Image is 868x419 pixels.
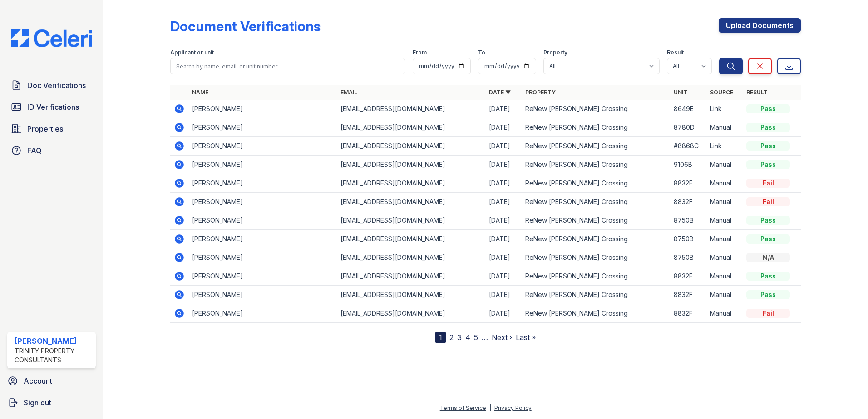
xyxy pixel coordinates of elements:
[746,197,790,206] div: Fail
[457,333,462,342] a: 3
[474,333,478,342] a: 5
[188,248,337,267] td: [PERSON_NAME]
[516,333,536,342] a: Last »
[670,286,706,304] td: 8832F
[485,156,522,174] td: [DATE]
[746,123,790,132] div: Pass
[485,230,522,248] td: [DATE]
[340,89,357,96] a: Email
[670,267,706,286] td: 8832F
[337,267,485,286] td: [EMAIL_ADDRESS][DOMAIN_NAME]
[746,104,790,113] div: Pass
[7,98,96,116] a: ID Verifications
[485,137,522,156] td: [DATE]
[15,346,92,365] div: Trinity Property Consultants
[192,89,208,96] a: Name
[465,333,470,342] a: 4
[485,174,522,193] td: [DATE]
[337,100,485,118] td: [EMAIL_ADDRESS][DOMAIN_NAME]
[522,211,670,230] td: ReNew [PERSON_NAME] Crossing
[337,211,485,230] td: [EMAIL_ADDRESS][DOMAIN_NAME]
[24,375,52,386] span: Account
[170,18,321,34] div: Document Verifications
[188,100,337,118] td: [PERSON_NAME]
[337,248,485,267] td: [EMAIL_ADDRESS][DOMAIN_NAME]
[494,404,532,411] a: Privacy Policy
[670,174,706,193] td: 8832F
[188,156,337,174] td: [PERSON_NAME]
[485,100,522,118] td: [DATE]
[27,102,79,112] span: ID Verifications
[706,248,743,267] td: Manual
[489,89,511,96] a: Date ▼
[188,304,337,323] td: [PERSON_NAME]
[485,193,522,211] td: [DATE]
[4,394,99,412] a: Sign out
[710,89,733,96] a: Source
[337,156,485,174] td: [EMAIL_ADDRESS][DOMAIN_NAME]
[435,332,446,343] div: 1
[170,49,214,56] label: Applicant or unit
[188,230,337,248] td: [PERSON_NAME]
[543,49,567,56] label: Property
[746,309,790,318] div: Fail
[27,123,63,134] span: Properties
[337,137,485,156] td: [EMAIL_ADDRESS][DOMAIN_NAME]
[522,193,670,211] td: ReNew [PERSON_NAME] Crossing
[670,137,706,156] td: #8868C
[522,267,670,286] td: ReNew [PERSON_NAME] Crossing
[485,211,522,230] td: [DATE]
[522,100,670,118] td: ReNew [PERSON_NAME] Crossing
[522,137,670,156] td: ReNew [PERSON_NAME] Crossing
[706,211,743,230] td: Manual
[746,160,790,169] div: Pass
[4,372,99,390] a: Account
[746,290,790,299] div: Pass
[706,286,743,304] td: Manual
[485,267,522,286] td: [DATE]
[706,100,743,118] td: Link
[746,89,768,96] a: Result
[706,267,743,286] td: Manual
[170,58,405,74] input: Search by name, email, or unit number
[478,49,485,56] label: To
[337,230,485,248] td: [EMAIL_ADDRESS][DOMAIN_NAME]
[337,174,485,193] td: [EMAIL_ADDRESS][DOMAIN_NAME]
[7,120,96,138] a: Properties
[706,174,743,193] td: Manual
[337,286,485,304] td: [EMAIL_ADDRESS][DOMAIN_NAME]
[674,89,687,96] a: Unit
[15,336,92,346] div: [PERSON_NAME]
[706,193,743,211] td: Manual
[670,118,706,137] td: 8780D
[719,18,801,33] a: Upload Documents
[188,286,337,304] td: [PERSON_NAME]
[525,89,556,96] a: Property
[413,49,427,56] label: From
[188,137,337,156] td: [PERSON_NAME]
[485,248,522,267] td: [DATE]
[7,141,96,160] a: FAQ
[24,397,51,408] span: Sign out
[337,118,485,137] td: [EMAIL_ADDRESS][DOMAIN_NAME]
[522,304,670,323] td: ReNew [PERSON_NAME] Crossing
[188,267,337,286] td: [PERSON_NAME]
[27,145,42,156] span: FAQ
[7,76,96,94] a: Doc Verifications
[670,156,706,174] td: 9106B
[482,332,488,343] span: …
[188,174,337,193] td: [PERSON_NAME]
[485,286,522,304] td: [DATE]
[670,211,706,230] td: 8750B
[449,333,454,342] a: 2
[706,304,743,323] td: Manual
[188,211,337,230] td: [PERSON_NAME]
[670,193,706,211] td: 8832F
[746,234,790,244] div: Pass
[440,404,486,411] a: Terms of Service
[706,156,743,174] td: Manual
[746,272,790,281] div: Pass
[522,248,670,267] td: ReNew [PERSON_NAME] Crossing
[746,141,790,151] div: Pass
